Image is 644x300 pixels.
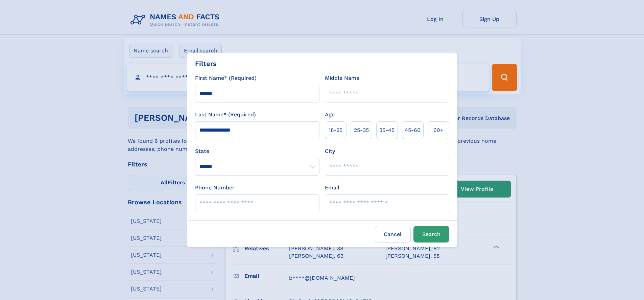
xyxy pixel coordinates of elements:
label: Middle Name [325,74,359,82]
span: 45‑60 [405,126,421,134]
label: Last Name* (Required) [195,111,256,119]
label: Email [325,184,339,192]
label: State [195,147,319,155]
label: Cancel [375,226,411,243]
button: Search [413,226,449,243]
label: Age [325,111,335,119]
label: First Name* (Required) [195,74,257,82]
span: 60+ [433,126,444,134]
label: City [325,147,335,155]
span: 18‑25 [329,126,342,134]
span: 35‑45 [379,126,395,134]
label: Phone Number [195,184,235,192]
div: Filters [195,59,217,69]
span: 25‑35 [354,126,369,134]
